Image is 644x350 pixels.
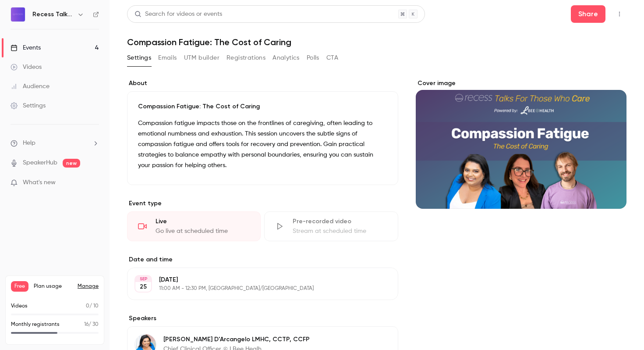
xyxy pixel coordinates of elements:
[127,255,398,264] label: Date and time
[127,211,261,241] div: LiveGo live at scheduled time
[23,158,57,168] a: SpeakerHub
[11,101,46,110] div: Settings
[34,283,72,290] span: Plan usage
[264,211,398,241] div: Pre-recorded videoStream at scheduled time
[86,302,99,310] p: / 10
[23,139,35,148] span: Help
[127,37,626,47] h1: Compassion Fatigue: The Cost of Caring
[84,322,88,327] span: 16
[11,321,60,329] p: Monthly registrants
[326,51,338,65] button: CTA
[88,179,99,187] iframe: Noticeable Trigger
[127,51,151,65] button: Settings
[78,283,99,290] a: Manage
[135,276,151,282] div: SEP
[416,79,626,88] label: Cover image
[138,102,387,111] p: Compassion Fatigue: The Cost of Caring
[140,282,147,291] p: 25
[127,79,398,88] label: About
[159,285,352,292] p: 11:00 AM - 12:30 PM, [GEOGRAPHIC_DATA]/[GEOGRAPHIC_DATA]
[11,82,50,91] div: Audience
[127,199,398,208] p: Event type
[184,51,219,65] button: UTM builder
[416,79,626,209] section: Cover image
[156,217,250,226] div: Live
[84,321,99,329] p: / 30
[23,178,56,187] span: What's new
[11,43,41,52] div: Events
[156,227,250,236] div: Go live at scheduled time
[163,335,341,344] p: [PERSON_NAME] D'Arcangelo LMHC, CCTP, CCFP
[11,302,28,310] p: Videos
[11,63,42,71] div: Videos
[11,139,99,148] li: help-dropdown-opener
[127,314,398,323] label: Speakers
[86,304,89,309] span: 0
[158,51,177,65] button: Emails
[32,10,74,19] h6: Recess Talks For Those Who Care
[138,118,387,171] p: Compassion fatigue impacts those on the frontlines of caregiving, often leading to emotional numb...
[226,51,265,65] button: Registrations
[571,5,605,23] button: Share
[134,10,222,19] div: Search for videos or events
[307,51,319,65] button: Polls
[159,275,352,284] p: [DATE]
[11,281,28,292] span: Free
[11,7,25,21] img: Recess Talks For Those Who Care
[272,51,300,65] button: Analytics
[293,217,387,226] div: Pre-recorded video
[293,227,387,236] div: Stream at scheduled time
[63,159,80,168] span: new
